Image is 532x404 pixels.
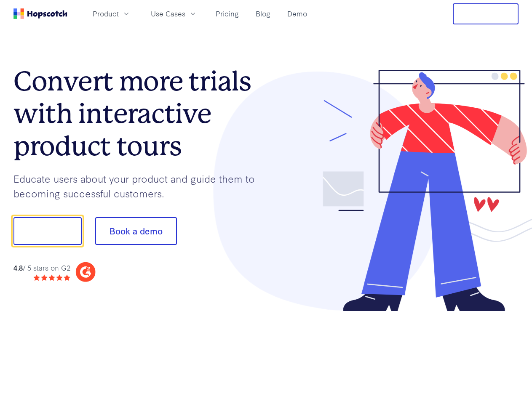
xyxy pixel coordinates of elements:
span: Product [93,8,119,19]
a: Pricing [212,7,242,21]
p: Educate users about your product and guide them to becoming successful customers. [13,171,266,200]
button: Show me! [13,217,82,245]
a: Demo [284,7,310,21]
span: Use Cases [151,8,185,19]
a: Home [13,8,67,19]
div: / 5 stars on G2 [13,263,70,273]
button: Free Trial [453,3,519,24]
h1: Convert more trials with interactive product tours [13,65,266,162]
a: Blog [252,7,274,21]
strong: 4.8 [13,263,23,272]
button: Book a demo [95,217,177,245]
button: Product [88,7,136,21]
button: Use Cases [146,7,202,21]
